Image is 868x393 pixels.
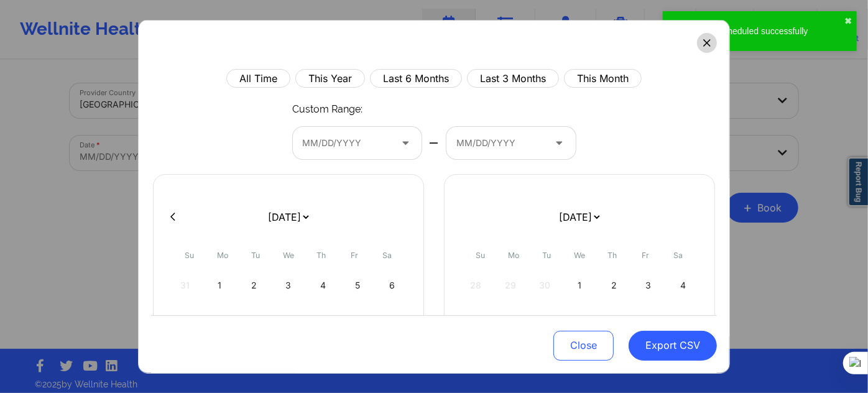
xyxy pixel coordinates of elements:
div: Sun Oct 05 2025 [460,305,492,340]
abbr: Thursday [608,250,617,259]
abbr: Saturday [674,250,683,259]
p: Custom Range: [293,103,363,117]
button: All Time [226,69,290,88]
abbr: Wednesday [283,250,294,259]
button: Last 6 Months [370,69,462,88]
div: Tue Sep 09 2025 [238,305,270,340]
div: Wed Oct 08 2025 [564,305,596,340]
div: Wed Oct 01 2025 [564,267,596,302]
div: Thu Oct 09 2025 [598,305,630,340]
abbr: Sunday [476,250,486,259]
div: Wed Sep 10 2025 [273,305,305,340]
abbr: Monday [508,250,519,259]
div: Mon Sep 08 2025 [204,305,236,340]
div: Appointment scheduled successfully [668,25,844,37]
abbr: Sunday [185,250,195,259]
button: close [844,16,852,26]
div: Sat Oct 04 2025 [667,267,699,302]
div: Thu Sep 11 2025 [307,305,339,340]
div: Tue Oct 07 2025 [529,305,561,340]
button: This Month [564,69,642,88]
div: Sat Sep 13 2025 [376,305,408,340]
div: Fri Sep 05 2025 [342,267,374,302]
div: Mon Sep 01 2025 [204,267,236,302]
button: Close [553,330,614,360]
div: — [422,126,446,159]
abbr: Saturday [383,250,392,259]
div: Sun Sep 07 2025 [169,305,201,340]
abbr: Monday [217,250,228,259]
abbr: Tuesday [542,250,551,259]
div: Fri Oct 10 2025 [633,305,665,340]
button: Export CSV [629,330,717,360]
abbr: Friday [642,250,649,259]
div: Wed Sep 03 2025 [273,267,305,302]
div: Fri Oct 03 2025 [633,267,665,302]
abbr: Wednesday [574,250,585,259]
abbr: Friday [351,250,358,259]
div: Sat Sep 06 2025 [376,267,408,302]
button: Last 3 Months [467,69,559,88]
abbr: Tuesday [251,250,260,259]
div: Mon Oct 06 2025 [495,305,527,340]
div: Thu Sep 04 2025 [307,267,339,302]
div: Sat Oct 11 2025 [667,305,699,340]
div: Tue Sep 02 2025 [238,267,270,302]
div: Fri Sep 12 2025 [342,305,374,340]
div: Thu Oct 02 2025 [598,267,630,302]
abbr: Thursday [317,250,326,259]
button: This Year [295,69,365,88]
